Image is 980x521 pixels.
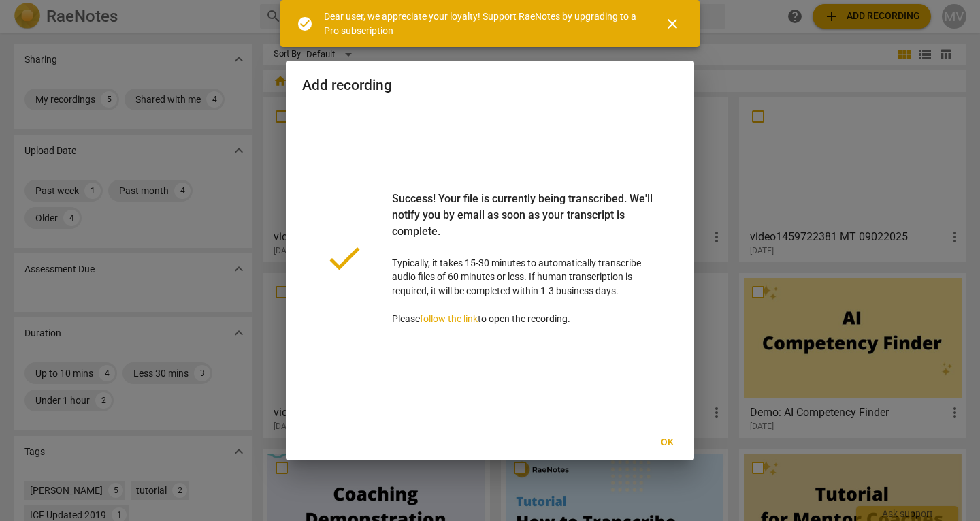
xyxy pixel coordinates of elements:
[324,238,365,279] span: done
[656,7,689,40] button: Close
[420,313,478,324] a: follow the link
[392,191,656,326] p: Typically, it takes 15-30 minutes to automatically transcribe audio files of 60 minutes or less. ...
[297,16,313,32] span: check_circle
[664,16,681,32] span: close
[392,191,656,256] div: Success! Your file is currently being transcribed. We'll notify you by email as soon as your tran...
[302,77,678,94] h2: Add recording
[645,430,689,455] button: Ok
[324,10,640,37] div: Dear user, we appreciate your loyalty! Support RaeNotes by upgrading to a
[324,25,393,36] a: Pro subscription
[656,436,678,449] span: Ok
